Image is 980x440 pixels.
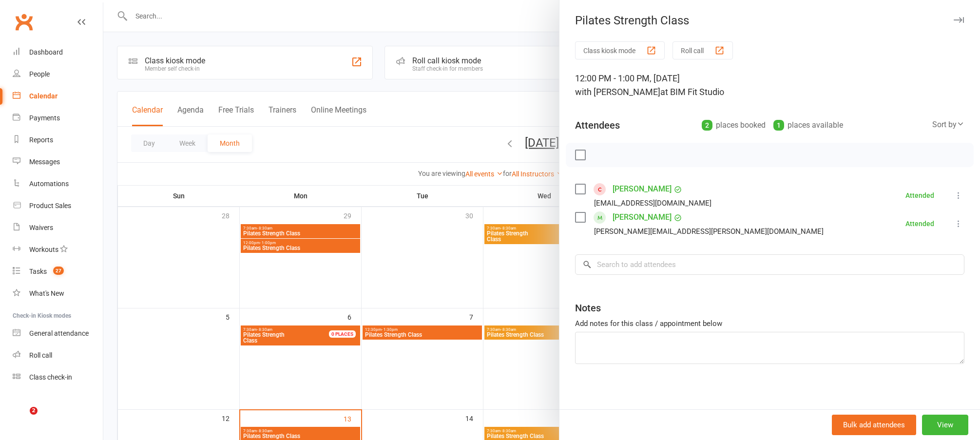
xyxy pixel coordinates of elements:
a: Product Sales [13,195,103,217]
a: General attendance kiosk mode [13,323,103,344]
a: Waivers [13,217,103,239]
div: Dashboard [29,48,63,56]
div: Product Sales [29,202,71,210]
div: places available [773,118,843,132]
input: Search to add attendees [575,254,964,275]
div: General attendance [29,329,89,337]
div: Sort by [932,118,964,131]
div: 2 [702,120,712,131]
div: Pilates Strength Class [559,14,980,27]
div: 12:00 PM - 1:00 PM, [DATE] [575,72,964,99]
div: Messages [29,158,60,166]
div: Automations [29,180,69,188]
a: Reports [13,129,103,151]
div: Add notes for this class / appointment below [575,318,964,329]
span: with [PERSON_NAME] [575,87,660,97]
a: What's New [13,283,103,305]
a: Automations [13,173,103,195]
div: Attendees [575,118,620,132]
a: Calendar [13,85,103,107]
div: What's New [29,289,64,297]
span: 27 [53,267,64,275]
a: Clubworx [12,10,36,34]
div: Attended [905,220,934,227]
div: People [29,70,50,78]
div: [EMAIL_ADDRESS][DOMAIN_NAME] [594,197,711,210]
button: Class kiosk mode [575,41,665,59]
div: Payments [29,114,60,122]
span: at BIM Fit Studio [660,87,724,97]
div: Calendar [29,92,58,100]
a: [PERSON_NAME] [613,210,672,225]
div: Workouts [29,246,58,253]
a: Roll call [13,344,103,366]
div: 1 [773,120,784,131]
a: Messages [13,151,103,173]
div: Reports [29,136,53,144]
div: places booked [702,118,766,132]
a: Class kiosk mode [13,366,103,388]
button: Roll call [673,41,733,59]
a: Payments [13,107,103,129]
div: [PERSON_NAME][EMAIL_ADDRESS][PERSON_NAME][DOMAIN_NAME] [594,225,824,238]
div: Attended [905,192,934,199]
span: 2 [30,407,38,415]
a: Tasks 27 [13,261,103,283]
div: Tasks [29,268,47,275]
div: Waivers [29,224,53,231]
div: Class check-in [29,373,72,381]
a: Workouts [13,239,103,261]
a: [PERSON_NAME] [613,181,672,197]
div: Notes [575,301,601,315]
a: Dashboard [13,41,103,63]
a: People [13,63,103,85]
button: View [922,415,968,435]
div: Roll call [29,351,52,359]
button: Bulk add attendees [832,415,916,435]
iframe: Intercom live chat [10,407,33,430]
